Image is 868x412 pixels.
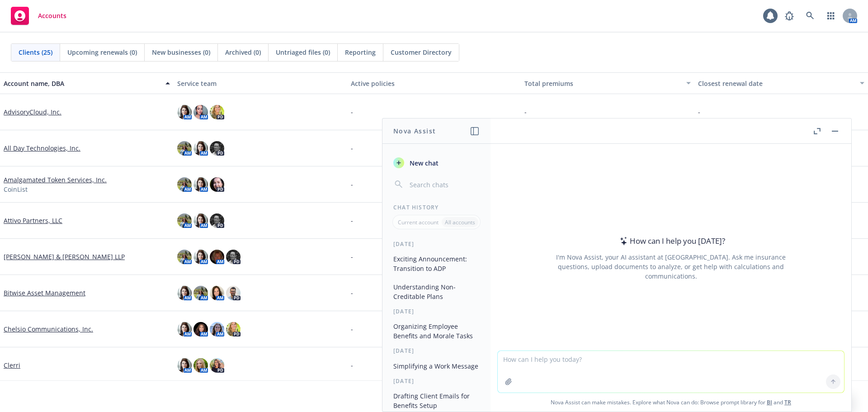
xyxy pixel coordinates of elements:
button: Closest renewal date [694,72,868,94]
span: Customer Directory [391,47,452,57]
span: Clients (25) [19,47,52,57]
a: Accounts [7,3,70,28]
a: Report a Bug [780,7,798,25]
div: Service team [177,79,344,88]
img: photo [177,322,192,336]
img: photo [226,322,241,336]
a: BI [767,398,772,406]
div: Chat History [382,204,491,211]
h1: Nova Assist [393,126,436,136]
span: Archived (0) [225,47,261,57]
div: [DATE] [382,308,491,315]
img: photo [193,322,208,336]
span: - [351,107,353,117]
div: Closest renewal date [698,79,854,88]
span: New chat [408,158,439,168]
a: Switch app [822,7,840,25]
img: photo [177,105,192,119]
a: All Day Technologies, Inc. [4,143,80,153]
div: How can I help you [DATE]? [617,235,725,247]
span: - [351,216,353,225]
img: photo [210,250,224,264]
span: - [351,288,353,298]
img: photo [177,141,192,156]
span: Upcoming renewals (0) [67,47,137,57]
img: photo [193,141,208,156]
img: photo [210,177,224,192]
div: Total premiums [524,79,681,88]
a: TR [784,398,791,406]
a: Search [801,7,819,25]
p: All accounts [445,218,475,226]
button: Total premiums [521,72,694,94]
img: photo [193,250,208,264]
input: Search chats [408,178,480,191]
span: Reporting [345,47,376,57]
img: photo [210,358,224,373]
img: photo [177,358,192,373]
img: photo [226,286,241,300]
span: Untriaged files (0) [276,47,330,57]
img: photo [193,177,208,192]
a: Attivo Partners, LLC [4,216,62,225]
img: photo [210,213,224,228]
button: Simplifying a Work Message [390,359,483,374]
a: Clerri [4,360,20,370]
button: Active policies [347,72,521,94]
img: photo [177,286,192,300]
button: Organizing Employee Benefits and Morale Tasks [390,319,483,343]
button: New chat [390,155,483,171]
div: [DATE] [382,377,491,385]
img: photo [193,358,208,373]
img: photo [210,141,224,156]
img: photo [193,213,208,228]
img: photo [210,105,224,119]
div: [DATE] [382,347,491,355]
img: photo [177,177,192,192]
a: Amalgamated Token Services, Inc. [4,175,107,185]
span: - [351,180,353,189]
img: photo [210,286,224,300]
button: Exciting Announcement: Transition to ADP [390,251,483,276]
button: Understanding Non-Creditable Plans [390,279,483,304]
div: Account name, DBA [4,79,160,88]
span: - [698,107,700,117]
span: Accounts [38,12,66,19]
a: Bitwise Asset Management [4,288,85,298]
div: I'm Nova Assist, your AI assistant at [GEOGRAPHIC_DATA]. Ask me insurance questions, upload docum... [544,252,798,281]
img: photo [226,250,241,264]
span: - [524,107,527,117]
span: - [351,324,353,334]
img: photo [193,286,208,300]
span: CoinList [4,185,28,194]
img: photo [177,213,192,228]
p: Current account [398,218,439,226]
span: - [351,360,353,370]
span: New businesses (0) [152,47,210,57]
a: AdvisoryCloud, Inc. [4,107,61,117]
img: photo [193,105,208,119]
a: [PERSON_NAME] & [PERSON_NAME] LLP [4,252,125,261]
img: photo [177,250,192,264]
button: Service team [174,72,347,94]
span: - [351,252,353,261]
img: photo [210,322,224,336]
span: - [351,143,353,153]
div: [DATE] [382,240,491,248]
div: Active policies [351,79,517,88]
span: Nova Assist can make mistakes. Explore what Nova can do: Browse prompt library for and [494,393,848,412]
a: Chelsio Communications, Inc. [4,324,93,334]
